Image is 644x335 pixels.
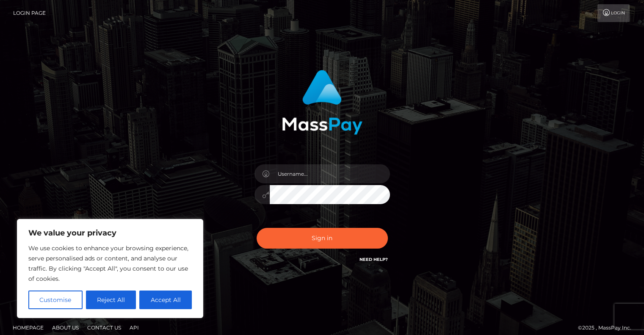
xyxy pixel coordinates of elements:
a: Need Help? [359,257,388,262]
img: MassPay Login [282,70,362,135]
div: We value your privacy [17,219,203,318]
a: Contact Us [84,321,124,334]
div: © 2025 , MassPay Inc. [578,323,638,332]
a: Login [597,4,630,22]
a: Login Page [13,4,46,22]
a: Homepage [9,321,47,334]
input: Username... [270,164,390,183]
button: Accept All [139,291,192,309]
a: API [126,321,142,334]
p: We use cookies to enhance your browsing experience, serve personalised ads or content, and analys... [28,243,192,284]
button: Customise [28,291,83,309]
button: Sign in [257,228,388,249]
p: We value your privacy [28,228,192,238]
button: Reject All [86,291,136,309]
a: About Us [49,321,82,334]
